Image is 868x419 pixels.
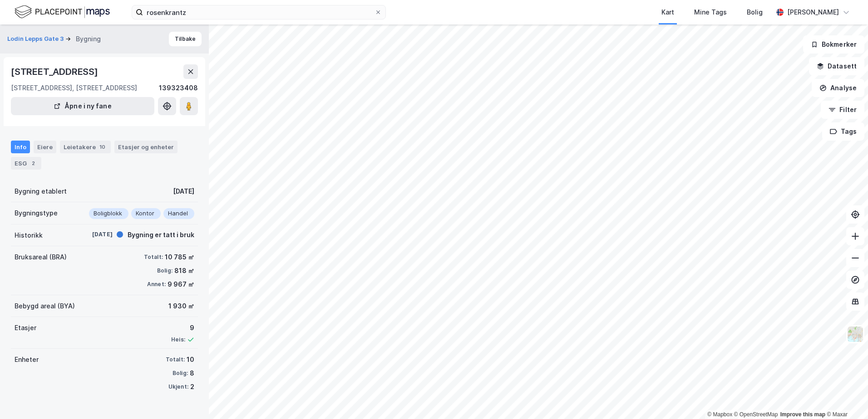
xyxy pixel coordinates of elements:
a: Improve this map [780,411,825,418]
div: 9 [171,322,194,333]
img: logo.f888ab2527a4732fd821a326f86c7f29.svg [15,4,110,20]
button: Datasett [809,57,864,75]
div: Mine Tags [694,7,727,18]
div: Annet: [147,281,166,288]
div: 2 [190,381,194,392]
div: [PERSON_NAME] [787,7,839,18]
div: Kontrollprogram for chat [823,375,868,419]
button: Åpne i ny fane [11,97,154,115]
div: Historikk [15,230,43,241]
div: [STREET_ADDRESS] [11,64,100,79]
div: Bygning [76,34,101,44]
div: Bolig: [173,370,188,377]
div: Totalt: [166,356,185,363]
button: Bokmerker [803,35,864,54]
div: [STREET_ADDRESS], [STREET_ADDRESS] [11,83,137,93]
button: Tilbake [169,32,202,46]
div: Etasjer [15,322,36,333]
div: Bolig: [157,267,173,274]
a: Mapbox [707,411,732,418]
div: Bygning er tatt i bruk [128,229,194,240]
div: [DATE] [76,230,113,239]
a: OpenStreetMap [734,411,778,418]
div: 9 967 ㎡ [168,279,194,290]
div: 10 [98,142,107,151]
iframe: Chat Widget [823,375,868,419]
div: 10 785 ㎡ [165,252,194,263]
img: Z [847,326,864,343]
div: 10 [187,354,194,365]
button: Analyse [812,79,864,97]
div: Ukjent: [168,383,188,390]
div: Info [11,141,30,153]
button: Filter [821,101,864,119]
div: 8 [190,368,194,379]
button: Tags [822,122,864,141]
div: 1 930 ㎡ [168,301,194,312]
div: Heis: [171,336,185,343]
div: ESG [11,157,41,170]
div: Enheter [15,354,39,365]
div: Totalt: [144,253,163,261]
input: Søk på adresse, matrikkel, gårdeiere, leietakere eller personer [143,5,375,19]
div: Kart [661,7,674,18]
div: 818 ㎡ [174,265,194,276]
div: 139323408 [159,83,198,93]
div: Eiere [34,141,56,153]
div: 2 [29,159,38,168]
div: Leietakere [60,141,111,153]
div: Bygning etablert [15,186,67,197]
div: Bebygd areal (BYA) [15,301,75,312]
div: Bruksareal (BRA) [15,252,67,263]
div: Bygningstype [15,208,58,219]
button: Lodin Lepps Gate 3 [7,34,65,44]
div: Bolig [747,7,763,18]
div: [DATE] [173,186,194,197]
div: Etasjer og enheter [118,143,174,151]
